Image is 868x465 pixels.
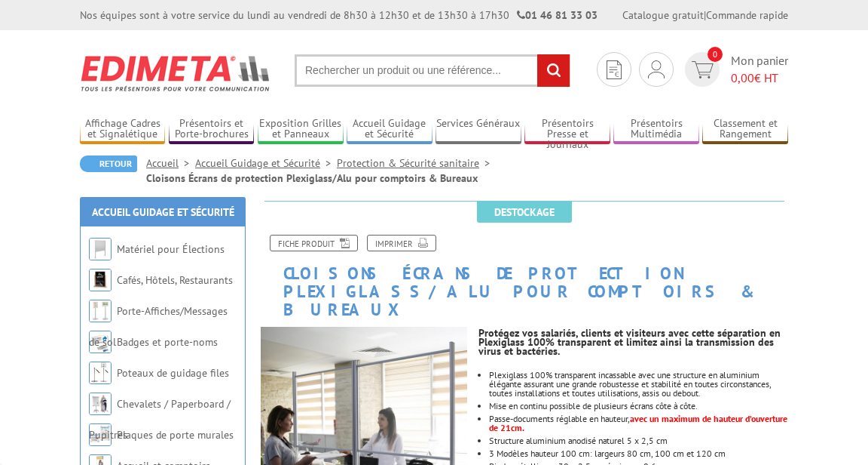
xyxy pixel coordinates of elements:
[524,117,610,142] a: Présentoirs Presse et Journaux
[489,371,788,398] li: Plexiglass 100% transparent incassable avec une structure en aluminium élégante assurant une gran...
[692,61,714,79] img: devis rapide
[489,414,788,433] li: Passe-documents réglable en hauteur,
[258,117,343,142] a: Exposition Grilles et Panneaux
[731,69,788,87] span: € HT
[622,8,788,23] div: |
[80,117,165,142] a: Affichage Cadres et Signalétique
[517,8,598,22] strong: 01 46 81 33 03
[489,436,788,445] li: Structure aluminium anodisé naturel 5 x 2,5 cm
[92,205,234,219] a: Accueil Guidage et Sécurité
[117,366,229,380] a: Poteaux de guidage files
[270,235,358,251] a: Fiche produit
[89,393,112,415] img: Chevalets / Paperboard / Pupitres
[117,273,233,287] a: Cafés, Hôtels, Restaurants
[347,117,432,142] a: Accueil Guidage et Sécurité
[89,300,112,322] img: Porte-Affiches/Messages de sol
[648,60,665,79] img: devis rapide
[731,52,788,87] span: Mon panier
[613,117,698,142] a: Présentoirs Multimédia
[337,156,496,170] a: Protection & Sécurité sanitaire
[489,402,788,411] li: Mise en continu possible de plusieurs écrans côte à côte.
[607,60,622,79] img: devis rapide
[622,8,704,22] a: Catalogue gratuit
[146,171,478,186] li: Cloisons Écrans de protection Plexiglass/Alu pour comptoirs & Bureaux
[489,413,787,433] font: avec un maximum de hauteur d’ouverture de 21cm.
[117,428,234,442] a: Plaques de porte murales
[117,242,225,256] a: Matériel pour Élections
[436,117,521,142] a: Services Généraux
[89,269,112,291] img: Cafés, Hôtels, Restaurants
[731,70,754,85] span: 0,00
[295,54,570,87] input: Rechercher un produit ou une référence...
[89,362,112,384] img: Poteaux de guidage files
[80,8,598,23] div: Nos équipes sont à votre service du lundi au vendredi de 8h30 à 12h30 et de 13h30 à 17h30
[80,45,272,101] img: Edimeta
[195,156,337,170] a: Accueil Guidage et Sécurité
[89,238,112,260] img: Matériel pour Élections
[477,202,572,223] span: Destockage
[702,117,787,142] a: Classement et Rangement
[367,235,436,251] a: Imprimer
[89,304,228,349] a: Porte-Affiches/Messages de sol
[537,54,570,87] input: rechercher
[146,156,195,170] a: Accueil
[708,47,723,62] span: 0
[681,52,788,87] a: devis rapide 0 Mon panier 0,00€ HT
[169,117,254,142] a: Présentoirs et Porte-brochures
[117,335,218,349] a: Badges et porte-noms
[489,449,788,458] li: 3 Modèles hauteur 100 cm: largeurs 80 cm, 100 cm et 120 cm
[706,8,788,22] a: Commande rapide
[478,326,781,358] strong: Protégez vos salariés, clients et visiteurs avec cette séparation en Plexiglass 100% transparent ...
[80,156,137,172] a: Retour
[89,397,231,442] a: Chevalets / Paperboard / Pupitres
